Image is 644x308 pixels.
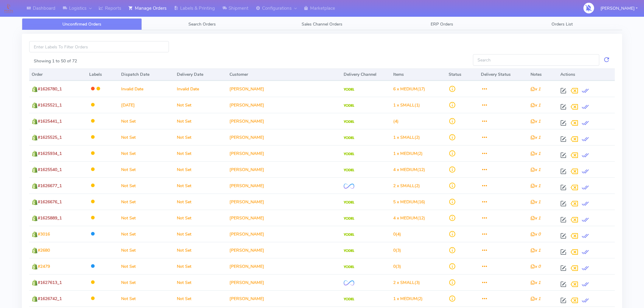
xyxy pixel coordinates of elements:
[119,210,174,226] td: Not Set
[119,68,174,81] th: Dispatch Date
[530,247,541,253] i: x 1
[38,151,62,156] span: #1625934_1
[174,68,227,81] th: Delivery Date
[393,231,401,237] span: (4)
[227,226,341,242] td: [PERSON_NAME]
[174,210,227,226] td: Not Set
[393,167,417,173] span: 4 x MEDIUM
[188,21,216,27] span: Search Orders
[87,68,119,81] th: Labels
[174,177,227,194] td: Not Set
[393,215,417,221] span: 4 x MEDIUM
[227,258,341,274] td: [PERSON_NAME]
[393,264,396,269] span: 0
[393,296,423,302] span: (2)
[227,161,341,177] td: [PERSON_NAME]
[393,135,415,140] span: 1 x SMALL
[530,215,541,221] i: x 1
[344,265,354,268] img: Yodel
[62,21,101,27] span: Unconfirmed Orders
[174,290,227,306] td: Not Set
[119,194,174,210] td: Not Set
[393,215,425,221] span: (12)
[227,68,341,81] th: Customer
[38,102,62,108] span: #1625521_1
[393,151,417,156] span: 1 x MEDIUM
[119,145,174,161] td: Not Set
[174,129,227,145] td: Not Set
[119,177,174,194] td: Not Set
[344,249,354,252] img: Yodel
[344,233,354,236] img: Yodel
[174,161,227,177] td: Not Set
[119,258,174,274] td: Not Set
[344,217,354,220] img: Yodel
[227,97,341,113] td: [PERSON_NAME]
[393,199,425,205] span: (16)
[174,194,227,210] td: Not Set
[174,113,227,129] td: Not Set
[393,86,417,92] span: 6 x MEDIUM
[478,68,528,81] th: Delivery Status
[530,102,541,108] i: x 1
[174,258,227,274] td: Not Set
[38,135,62,140] span: #1625525_1
[530,86,541,92] i: x 1
[530,231,541,237] i: x 0
[528,68,558,81] th: Notes
[119,226,174,242] td: Not Set
[38,264,50,269] span: #2479
[393,86,425,92] span: (17)
[393,183,415,189] span: 2 x SMALL
[393,167,425,173] span: (12)
[393,280,420,285] span: (3)
[393,199,417,205] span: 5 x MEDIUM
[119,113,174,129] td: Not Set
[530,264,541,269] i: x 0
[431,21,453,27] span: ERP Orders
[119,129,174,145] td: Not Set
[227,242,341,258] td: [PERSON_NAME]
[174,274,227,290] td: Not Set
[22,18,622,30] ul: Tabs
[38,118,62,124] span: #1625441_1
[344,152,354,156] img: Yodel
[530,183,541,189] i: x 1
[38,183,62,189] span: #1626677_1
[38,231,50,237] span: #3016
[119,81,174,97] td: Invalid Date
[393,264,401,269] span: (3)
[227,210,341,226] td: [PERSON_NAME]
[341,68,391,81] th: Delivery Channel
[38,215,62,221] span: #1625889_1
[344,280,354,285] img: OnFleet
[393,247,396,253] span: 0
[393,280,415,285] span: 2 x SMALL
[29,41,169,52] input: Enter Labels To Filter Orders
[446,68,478,81] th: Status
[29,68,87,81] th: Order
[38,199,62,205] span: #1626676_1
[119,161,174,177] td: Not Set
[344,184,354,189] img: OnFleet
[174,81,227,97] td: Invalid Date
[227,113,341,129] td: [PERSON_NAME]
[393,247,401,253] span: (3)
[391,68,446,81] th: Items
[38,86,62,92] span: #1626780_1
[393,135,420,140] span: (2)
[530,135,541,140] i: x 1
[227,145,341,161] td: [PERSON_NAME]
[174,97,227,113] td: Not Set
[344,169,354,172] img: Yodel
[227,194,341,210] td: [PERSON_NAME]
[227,129,341,145] td: [PERSON_NAME]
[174,145,227,161] td: Not Set
[530,118,541,124] i: x 1
[530,199,541,205] i: x 1
[530,296,541,302] i: x 1
[227,274,341,290] td: [PERSON_NAME]
[302,21,342,27] span: Sales Channel Orders
[38,280,62,285] span: #1627613_1
[227,177,341,194] td: [PERSON_NAME]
